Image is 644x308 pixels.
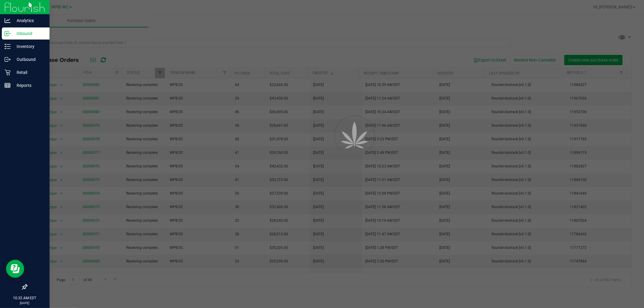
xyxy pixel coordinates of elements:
[5,82,11,88] inline-svg: Reports
[3,301,47,305] p: [DATE]
[6,260,24,278] iframe: Resource center
[5,43,11,49] inline-svg: Inventory
[5,17,11,24] inline-svg: Analytics
[3,295,47,301] p: 10:32 AM EDT
[5,69,11,75] inline-svg: Retail
[11,30,47,37] p: Inbound
[11,17,47,24] p: Analytics
[11,43,47,50] p: Inventory
[11,82,47,89] p: Reports
[5,56,11,62] inline-svg: Outbound
[11,69,47,76] p: Retail
[5,30,11,37] inline-svg: Inbound
[11,56,47,63] p: Outbound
